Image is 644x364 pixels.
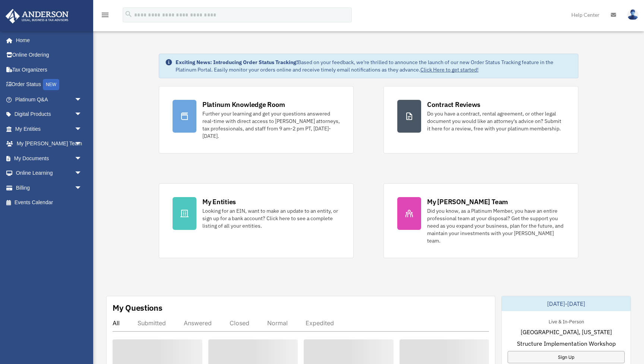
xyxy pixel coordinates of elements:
[75,136,89,152] span: arrow_drop_down
[75,121,89,137] span: arrow_drop_down
[5,107,93,122] a: Digital Productsarrow_drop_down
[43,79,59,90] div: NEW
[5,48,93,63] a: Online Ordering
[75,180,89,196] span: arrow_drop_down
[124,10,133,18] i: search
[267,319,288,327] div: Normal
[383,183,578,258] a: My [PERSON_NAME] Team Did you know, as a Platinum Member, you have an entire professional team at...
[5,92,93,107] a: Platinum Q&Aarrow_drop_down
[5,62,93,77] a: Tax Organizers
[113,302,162,313] div: My Questions
[202,100,285,109] div: Platinum Knowledge Room
[427,100,480,109] div: Contract Reviews
[5,33,89,48] a: Home
[5,136,93,151] a: My [PERSON_NAME] Teamarrow_drop_down
[176,59,298,66] strong: Exciting News: Introducing Order Status Tracking!
[230,319,249,327] div: Closed
[113,319,120,327] div: All
[138,319,166,327] div: Submitted
[75,151,89,166] span: arrow_drop_down
[5,180,93,195] a: Billingarrow_drop_down
[202,207,340,230] div: Looking for an EIN, want to make an update to an entity, or sign up for a bank account? Click her...
[5,166,93,181] a: Online Learningarrow_drop_down
[5,77,93,92] a: Order StatusNEW
[3,9,71,23] img: Anderson Advisors Platinum Portal
[306,319,334,327] div: Expedited
[517,339,616,348] span: Structure Implementation Workshop
[427,110,565,132] div: Do you have a contract, rental agreement, or other legal document you would like an attorney's ad...
[420,66,479,73] a: Click Here to get started!
[184,319,212,327] div: Answered
[521,327,612,336] span: [GEOGRAPHIC_DATA], [US_STATE]
[101,10,110,19] i: menu
[627,9,638,20] img: User Pic
[202,197,236,206] div: My Entities
[427,207,565,244] div: Did you know, as a Platinum Member, you have an entire professional team at your disposal? Get th...
[202,110,340,140] div: Further your learning and get your questions answered real-time with direct access to [PERSON_NAM...
[5,195,93,210] a: Events Calendar
[159,183,354,258] a: My Entities Looking for an EIN, want to make an update to an entity, or sign up for a bank accoun...
[176,58,572,73] div: Based on your feedback, we're thrilled to announce the launch of our new Order Status Tracking fe...
[75,166,89,181] span: arrow_drop_down
[427,197,508,206] div: My [PERSON_NAME] Team
[508,351,625,363] a: Sign Up
[75,107,89,122] span: arrow_drop_down
[75,92,89,107] span: arrow_drop_down
[159,86,354,153] a: Platinum Knowledge Room Further your learning and get your questions answered real-time with dire...
[502,296,631,311] div: [DATE]-[DATE]
[383,86,578,153] a: Contract Reviews Do you have a contract, rental agreement, or other legal document you would like...
[543,317,590,325] div: Live & In-Person
[5,121,93,136] a: My Entitiesarrow_drop_down
[5,151,93,166] a: My Documentsarrow_drop_down
[101,13,110,19] a: menu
